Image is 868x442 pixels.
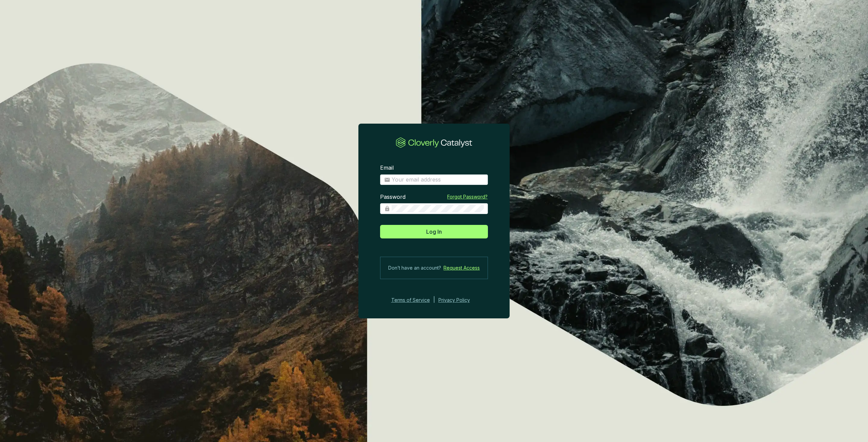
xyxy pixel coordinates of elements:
input: Email [392,176,484,184]
a: Forgot Password? [447,193,488,200]
span: Don’t have an account? [388,264,441,272]
a: Terms of Service [389,296,430,304]
a: Privacy Policy [438,296,479,304]
button: Log In [380,225,488,238]
div: | [433,296,435,304]
a: Request Access [443,264,480,272]
label: Password [380,193,406,201]
span: Log In [426,228,442,236]
label: Email [380,164,394,172]
input: Password [392,205,484,212]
